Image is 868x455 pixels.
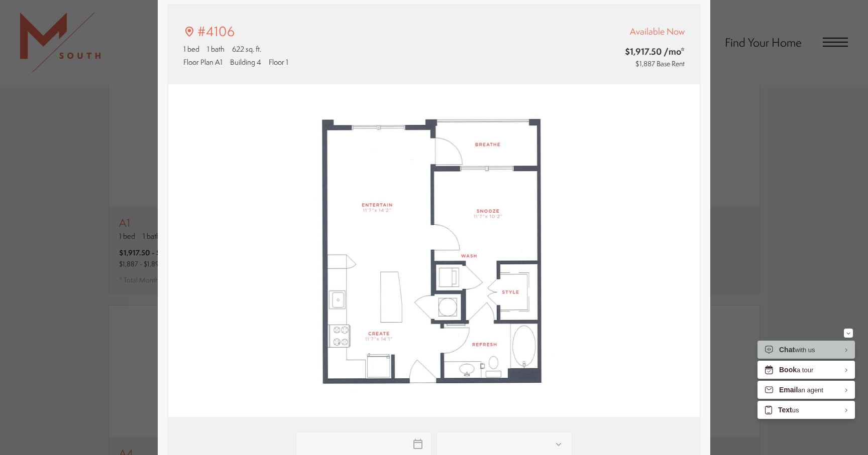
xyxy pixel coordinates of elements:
[232,44,261,54] span: 622 sq. ft.
[207,44,225,54] span: 1 bath
[230,57,261,67] span: Building 4
[635,59,685,69] span: $1,887 Base Rent
[183,57,223,67] span: Floor Plan A1
[568,45,685,58] span: $1,917.50 /mo*
[630,25,685,38] span: Available Now
[183,44,199,54] span: 1 bed
[269,57,288,67] span: Floor 1
[168,84,700,417] img: #4106 - 1 bedroom floor plan layout with 1 bathroom and 622 square feet
[197,22,235,41] p: #4106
